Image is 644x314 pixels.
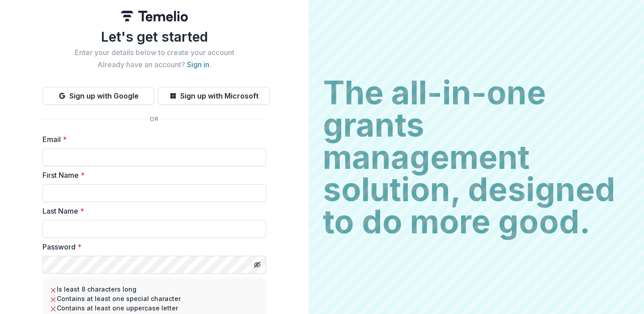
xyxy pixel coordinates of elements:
[42,206,261,216] label: Last Name
[42,48,266,57] h2: Enter your details below to create your account
[42,87,154,105] button: Sign up with Google
[158,87,270,105] button: Sign up with Microsoft
[250,258,264,272] button: Toggle password visibility
[121,11,188,22] img: Temelio
[42,134,261,145] label: Email
[42,29,266,45] h1: Let's get started
[42,170,261,181] label: First Name
[50,294,259,303] li: Contains at least one special character
[42,241,261,252] label: Password
[42,60,266,69] h2: Already have an account? .
[187,60,209,69] a: Sign in
[50,303,259,313] li: Contains at least one uppercase letter
[50,284,259,294] li: Is least 8 characters long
